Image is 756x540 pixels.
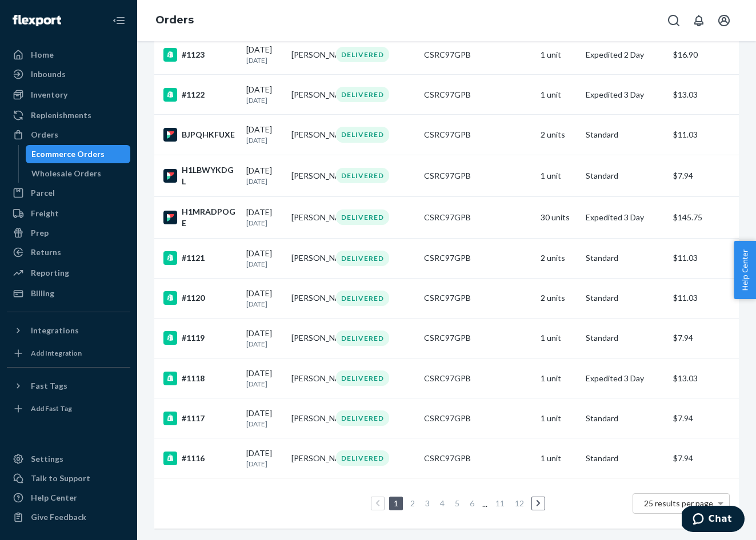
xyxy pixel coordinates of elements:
p: Standard [586,292,664,304]
p: [DATE] [246,379,282,389]
button: Close Navigation [107,9,130,32]
div: DELIVERED [336,291,389,306]
p: [DATE] [246,259,282,269]
div: DELIVERED [336,251,389,266]
a: Page 5 [453,498,462,508]
div: DELIVERED [336,450,389,466]
div: [DATE] [246,84,282,105]
td: $7.94 [669,438,739,478]
td: $7.94 [669,155,739,196]
p: Expedited 2 Day [586,49,664,61]
div: #1119 [163,331,237,345]
div: DELIVERED [336,331,389,346]
a: Inventory [7,86,130,104]
p: [DATE] [246,459,282,469]
div: [DATE] [246,408,282,429]
td: 1 unit [536,438,581,478]
div: Parcel [31,187,55,199]
div: Home [31,49,54,61]
div: [DATE] [246,124,282,145]
td: [PERSON_NAME] [287,196,331,238]
a: Orders [7,126,130,144]
div: CSRC97GPB [424,89,532,100]
div: CSRC97GPB [424,453,532,464]
td: [PERSON_NAME] [287,238,331,278]
iframe: Opens a widget where you can chat to one of our agents [682,506,745,534]
p: Standard [586,129,664,140]
div: DELIVERED [336,87,389,102]
div: CSRC97GPB [424,252,532,264]
div: #1118 [163,372,237,385]
button: Open Search Box [662,9,685,32]
a: Reporting [7,264,130,282]
p: Standard [586,252,664,264]
div: Inbounds [31,68,66,80]
div: #1123 [163,48,237,62]
p: [DATE] [246,419,282,429]
div: CSRC97GPB [424,373,532,384]
td: $7.94 [669,398,739,438]
div: H1MRADPOGE [163,206,237,229]
p: Standard [586,453,664,464]
div: Prep [31,227,49,239]
td: [PERSON_NAME] [287,358,331,398]
a: Parcel [7,184,130,202]
td: [PERSON_NAME] [287,398,331,438]
p: Expedited 3 Day [586,89,664,100]
div: Help Center [31,492,77,503]
div: CSRC97GPB [424,129,532,140]
div: DELIVERED [336,47,389,62]
p: Standard [586,170,664,182]
div: [DATE] [246,368,282,389]
div: Replenishments [31,110,91,121]
div: Wholesale Orders [31,168,101,179]
a: Page 2 [408,498,417,508]
a: Prep [7,224,130,242]
p: [DATE] [246,95,282,105]
div: Freight [31,208,59,219]
div: DELIVERED [336,127,389,142]
div: #1120 [163,291,237,305]
div: #1122 [163,88,237,102]
a: Freight [7,204,130,223]
td: $11.03 [669,278,739,318]
div: DELIVERED [336,168,389,183]
a: Ecommerce Orders [26,145,131,163]
td: $11.03 [669,238,739,278]
td: 2 units [536,115,581,155]
ol: breadcrumbs [146,4,203,37]
div: Settings [31,453,63,465]
div: Add Fast Tag [31,404,72,413]
div: Integrations [31,325,79,336]
td: 1 unit [536,358,581,398]
a: Page 3 [423,498,432,508]
div: CSRC97GPB [424,49,532,61]
a: Orders [155,14,194,26]
a: Returns [7,243,130,261]
td: 2 units [536,238,581,278]
a: Add Integration [7,344,130,362]
div: CSRC97GPB [424,413,532,424]
button: Fast Tags [7,377,130,395]
div: #1117 [163,412,237,425]
button: Open notifications [687,9,710,32]
p: [DATE] [246,135,282,145]
img: Flexport logo [13,15,61,26]
div: Orders [31,129,58,140]
div: Billing [31,288,54,299]
span: 25 results per page [644,498,713,508]
a: Replenishments [7,106,130,124]
div: #1121 [163,251,237,265]
a: Add Fast Tag [7,400,130,418]
div: [DATE] [246,248,282,269]
div: Returns [31,247,61,258]
div: Give Feedback [31,511,86,523]
a: Home [7,46,130,64]
td: 1 unit [536,318,581,358]
td: [PERSON_NAME] [287,35,331,75]
div: #1116 [163,452,237,465]
li: ... [482,497,488,510]
div: BJPQHKFUXE [163,128,237,142]
div: DELIVERED [336,209,389,225]
div: [DATE] [246,448,282,469]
